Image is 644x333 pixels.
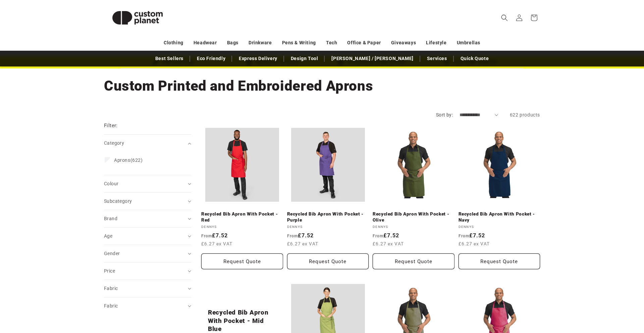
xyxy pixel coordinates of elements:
summary: Gender (0 selected) [104,245,191,262]
a: Office & Paper [347,37,381,49]
a: Recycled Bib Apron With Pocket - Mid Blue [208,308,276,333]
a: Best Sellers [152,53,187,64]
a: Recycled Bib Apron With Pocket - Olive [373,211,454,223]
button: Request Quote [373,253,454,269]
a: Clothing [164,37,183,49]
a: Eco Friendly [194,53,229,64]
a: Drinkware [249,37,272,49]
a: Quick Quote [457,53,492,64]
span: Subcategory [104,198,132,204]
h2: Filter: [104,122,118,130]
a: Recycled Bib Apron With Pocket - Red [201,211,283,223]
span: Fabric [104,303,118,308]
button: Request Quote [201,253,283,269]
iframe: Chat Widget [529,260,644,333]
summary: Subcategory (0 selected) [104,193,191,210]
span: Price [104,268,115,274]
span: Age [104,233,112,239]
summary: Fabric (0 selected) [104,280,191,297]
h1: Custom Printed and Embroidered Aprons [104,77,540,95]
a: Lifestyle [426,37,446,49]
span: Aprons [114,157,130,163]
span: Gender [104,251,120,256]
img: Custom Planet [104,3,171,33]
a: Headwear [194,37,217,49]
span: 622 products [510,112,540,117]
span: Brand [104,216,117,221]
a: Services [424,53,450,64]
summary: Brand (0 selected) [104,210,191,227]
a: Pens & Writing [282,37,316,49]
summary: Category (0 selected) [104,135,191,152]
a: Tech [326,37,337,49]
a: Giveaways [391,37,416,49]
a: Umbrellas [457,37,480,49]
span: Category [104,140,124,146]
a: Design Tool [287,53,322,64]
a: [PERSON_NAME] / [PERSON_NAME] [328,53,417,64]
summary: Fabric (0 selected) [104,297,191,315]
span: Fabric [104,286,118,291]
summary: Price [104,263,191,280]
label: Sort by: [436,112,453,117]
a: Express Delivery [235,53,281,64]
a: Bags [227,37,238,49]
span: Colour [104,181,118,186]
summary: Search [497,10,512,25]
button: Request Quote [287,253,369,269]
a: Recycled Bib Apron With Pocket - Navy [459,211,540,223]
summary: Colour (0 selected) [104,175,191,192]
button: Request Quote [459,253,540,269]
summary: Age (0 selected) [104,228,191,245]
a: Recycled Bib Apron With Pocket - Purple [287,211,369,223]
span: (622) [114,157,143,163]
